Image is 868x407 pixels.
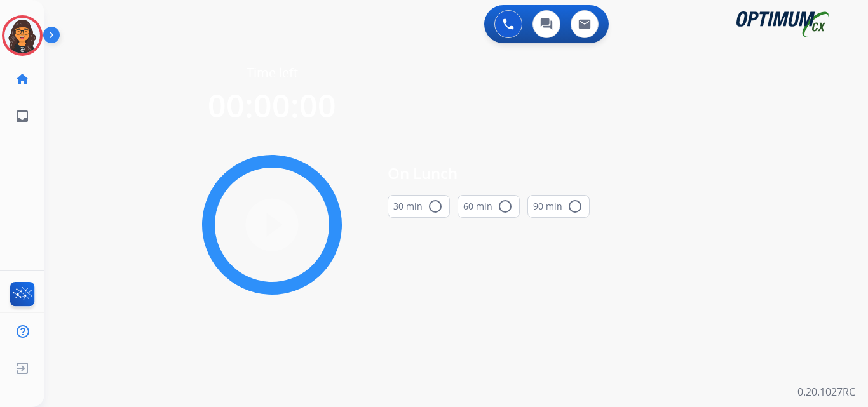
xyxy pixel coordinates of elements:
button: 60 min [458,195,520,218]
span: 00:00:00 [208,84,336,127]
p: 0.20.1027RC [797,384,855,399]
mat-icon: radio_button_unchecked [567,199,583,214]
mat-icon: radio_button_unchecked [498,199,513,214]
span: Time left [247,64,298,82]
img: avatar [4,18,40,53]
mat-icon: home [15,72,30,87]
button: 90 min [527,195,590,218]
mat-icon: radio_button_unchecked [428,199,443,214]
span: On Lunch [388,162,590,185]
button: 30 min [388,195,450,218]
mat-icon: inbox [15,109,30,124]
